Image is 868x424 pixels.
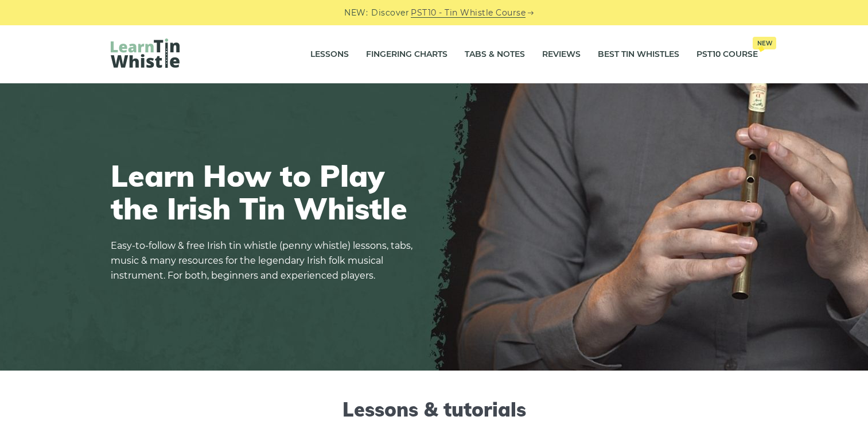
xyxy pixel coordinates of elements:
a: Reviews [542,40,581,69]
a: Fingering Charts [366,40,447,69]
a: Tabs & Notes [465,40,525,69]
a: PST10 CourseNew [696,40,758,69]
h1: Learn How to Play the Irish Tin Whistle [111,159,421,225]
span: New [753,37,776,49]
img: LearnTinWhistle.com [111,38,180,68]
p: Easy-to-follow & free Irish tin whistle (penny whistle) lessons, tabs, music & many resources for... [111,238,421,283]
a: Lessons [310,40,349,69]
a: Best Tin Whistles [598,40,679,69]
